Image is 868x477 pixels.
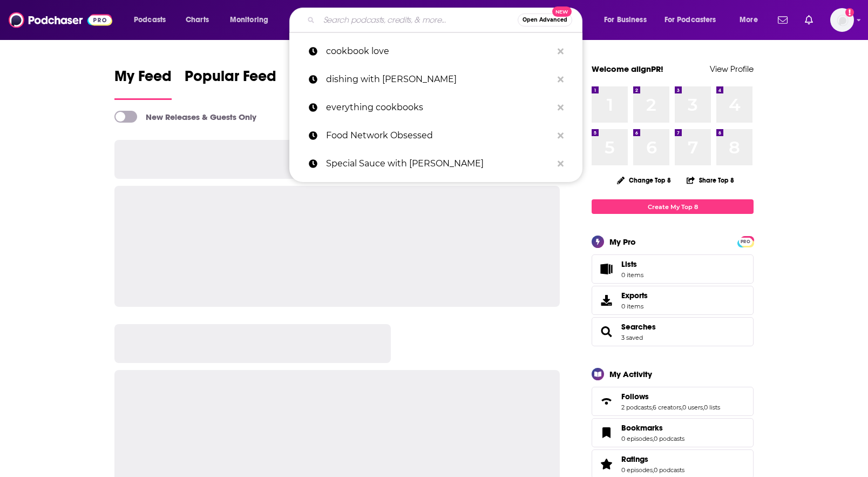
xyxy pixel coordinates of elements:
span: My Feed [114,67,172,92]
button: open menu [732,11,771,29]
a: everything cookbooks [289,93,582,122]
a: 0 lists [704,404,720,411]
a: 0 podcasts [654,435,684,442]
a: View Profile [710,64,754,74]
a: cookbook love [289,37,582,65]
span: , [653,466,654,474]
a: 6 creators [653,404,681,411]
span: , [681,404,682,411]
span: 0 items [621,303,648,310]
button: Open AdvancedNew [518,14,572,26]
button: open menu [657,11,732,29]
a: Welcome alignPR! [592,64,663,74]
a: Bookmarks [595,425,617,440]
a: 0 podcasts [654,466,684,474]
a: 2 podcasts [621,404,652,411]
span: Lists [621,259,637,269]
div: My Pro [609,237,636,247]
a: Bookmarks [621,423,684,433]
a: Show notifications dropdown [774,11,792,29]
span: Lists [595,261,617,277]
a: My Feed [114,67,172,100]
a: 0 episodes [621,466,653,474]
a: Searches [621,322,656,332]
span: Ratings [621,454,648,464]
div: Search podcasts, credits, & more... [300,8,593,32]
a: dishing with [PERSON_NAME] [289,65,582,93]
a: Follows [595,394,617,409]
a: New Releases & Guests Only [114,111,256,123]
a: Popular Feed [185,67,276,100]
span: For Podcasters [664,12,716,28]
span: More [740,12,758,28]
span: PRO [739,238,752,246]
span: Bookmarks [592,418,754,447]
a: PRO [739,237,752,245]
div: My Activity [609,369,652,379]
img: User Profile [830,8,854,32]
a: Follows [621,392,720,401]
span: 0 items [621,271,643,279]
span: , [703,404,704,411]
span: Bookmarks [621,423,663,433]
a: Create My Top 8 [592,199,754,214]
button: Change Top 8 [611,173,677,187]
span: Exports [621,291,648,300]
span: Searches [592,317,754,346]
span: For Business [604,12,647,28]
p: Special Sauce with Ed Levine [326,150,552,178]
a: Ratings [595,456,617,472]
span: Popular Feed [185,67,276,92]
span: Lists [621,259,643,269]
span: Charts [186,12,209,28]
a: Charts [179,11,215,29]
a: 0 users [682,404,703,411]
a: Exports [592,286,754,315]
span: Exports [595,293,617,308]
span: Podcasts [134,12,166,28]
p: everything cookbooks [326,93,552,122]
span: , [652,404,653,411]
input: Search podcasts, credits, & more... [319,11,518,29]
a: Special Sauce with [PERSON_NAME] [289,150,582,178]
a: Searches [595,324,617,339]
button: open menu [126,11,180,29]
a: 3 saved [621,334,643,341]
button: Show profile menu [830,8,854,32]
span: Monitoring [230,12,268,28]
a: Ratings [621,454,684,464]
span: Follows [592,387,754,416]
a: Food Network Obsessed [289,122,582,150]
span: Follows [621,392,649,401]
img: Podchaser - Follow, Share and Rate Podcasts [9,10,112,30]
p: Food Network Obsessed [326,122,552,150]
svg: Add a profile image [845,8,854,17]
a: Show notifications dropdown [801,11,817,29]
button: open menu [596,11,660,29]
a: Lists [592,254,754,284]
a: 0 episodes [621,435,653,442]
button: Share Top 8 [686,170,735,191]
span: , [653,435,654,442]
button: open menu [222,11,282,29]
span: New [552,6,572,17]
span: Open Advanced [523,17,567,23]
p: cookbook love [326,37,552,65]
p: dishing with stephanie [326,65,552,93]
span: Logged in as alignPR [830,8,854,32]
